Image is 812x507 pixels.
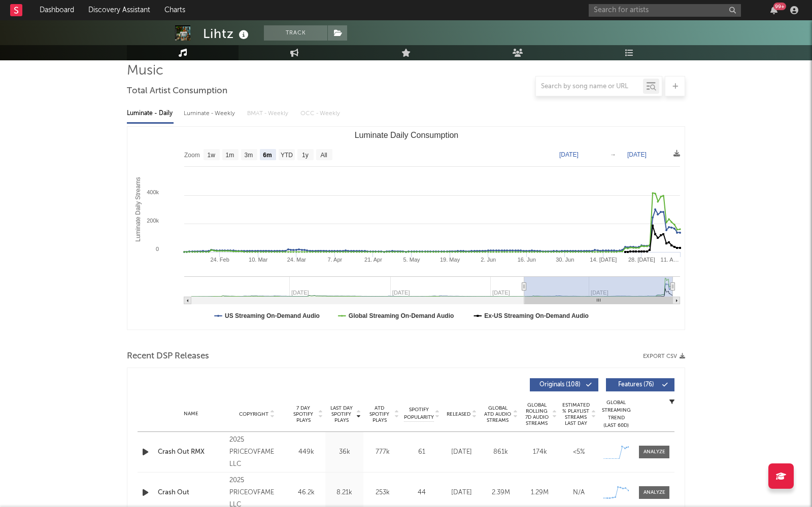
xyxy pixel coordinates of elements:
[484,447,518,457] div: 861k
[239,411,268,417] span: Copyright
[481,257,496,263] text: 2. Jun
[127,350,209,363] span: Recent DSP Releases
[355,131,459,139] text: Luminate Daily Consumption
[366,488,399,498] div: 253k
[562,488,596,498] div: N/A
[661,257,679,263] text: 11. A…
[404,447,439,457] div: 61
[302,152,309,159] text: 1y
[643,353,685,359] button: Export CSV
[320,152,327,159] text: All
[589,4,741,17] input: Search for artists
[484,312,589,319] text: Ex-US Streaming On-Demand Audio
[147,189,159,195] text: 400k
[403,257,421,263] text: 5. May
[264,25,327,41] button: Track
[203,25,251,42] div: Lihtz
[249,257,268,263] text: 10. Mar
[229,434,285,470] div: 2025 PRICEOVFAME LLC
[328,488,361,498] div: 8.21k
[523,402,551,426] span: Global Rolling 7D Audio Streams
[158,410,224,418] div: Name
[530,378,598,391] button: Originals(108)
[590,257,617,263] text: 14. [DATE]
[445,447,479,457] div: [DATE]
[366,405,393,423] span: ATD Spotify Plays
[127,127,685,330] svg: Luminate Daily Consumption
[211,257,229,263] text: 24. Feb
[523,447,557,457] div: 174k
[562,402,590,426] span: Estimated % Playlist Streams Last Day
[127,65,163,77] span: Music
[281,152,293,159] text: YTD
[770,6,777,14] button: 99+
[290,488,323,498] div: 46.2k
[328,405,355,423] span: Last Day Spotify Plays
[134,177,142,241] text: Luminate Daily Streams
[147,218,159,224] text: 200k
[536,83,643,91] input: Search by song name or URL
[366,447,399,457] div: 777k
[287,257,307,263] text: 24. Mar
[404,488,439,498] div: 44
[445,488,479,498] div: [DATE]
[447,411,470,417] span: Released
[556,257,574,263] text: 30. Jun
[601,399,631,429] div: Global Streaming Trend (Last 60D)
[364,257,382,263] text: 21. Apr
[606,378,674,391] button: Features(76)
[328,257,343,263] text: 7. Apr
[628,257,655,263] text: 28. [DATE]
[484,488,518,498] div: 2.39M
[328,447,361,457] div: 36k
[562,447,596,457] div: <5%
[349,312,454,319] text: Global Streaming On-Demand Audio
[559,151,579,158] text: [DATE]
[226,152,234,159] text: 1m
[613,382,659,388] span: Features ( 76 )
[536,382,583,388] span: Originals ( 108 )
[156,246,159,252] text: 0
[627,151,647,158] text: [DATE]
[404,406,434,421] span: Spotify Popularity
[158,488,224,498] a: Crash Out
[158,447,224,457] a: Crash Out RMX
[484,405,512,423] span: Global ATD Audio Streams
[290,405,317,423] span: 7 Day Spotify Plays
[290,447,323,457] div: 449k
[518,257,536,263] text: 16. Jun
[523,488,557,498] div: 1.29M
[610,151,616,158] text: →
[225,312,320,319] text: US Streaming On-Demand Audio
[127,105,174,122] div: Luminate - Daily
[184,105,237,122] div: Luminate - Weekly
[263,152,272,159] text: 6m
[208,152,216,159] text: 1w
[440,257,460,263] text: 19. May
[245,152,253,159] text: 3m
[773,3,786,10] div: 99 +
[184,152,200,159] text: Zoom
